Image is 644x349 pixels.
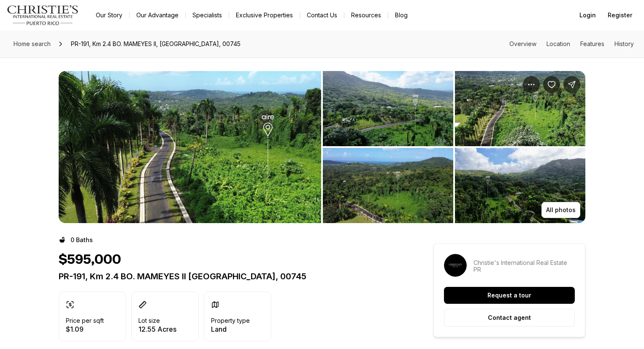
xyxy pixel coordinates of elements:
[474,259,575,273] p: Christie's International Real Estate PR
[323,148,453,223] button: View image gallery
[70,237,93,243] p: 0 Baths
[14,40,51,47] span: Home search
[509,40,536,47] a: Skip to: Overview
[59,271,403,281] p: PR-191, Km 2.4 BO. MAMEYES II [GEOGRAPHIC_DATA], 00745
[211,317,250,324] p: Property type
[68,37,244,51] span: PR-191, Km 2.4 BO. MAMEYES II, [GEOGRAPHIC_DATA], 00745
[66,317,104,324] p: Price per sqft
[603,7,637,24] button: Register
[186,9,229,21] a: Specialists
[7,5,79,25] img: logo
[59,71,585,223] div: Listing Photos
[138,317,160,324] p: Lot size
[455,148,585,223] button: View image gallery
[579,12,596,19] span: Login
[563,76,580,93] button: Share Property: PR-191, Km 2.4 BO. MAMEYES II
[608,12,632,19] span: Register
[541,202,580,218] button: All photos
[130,9,185,21] a: Our Advantage
[444,287,575,304] button: Request a tour
[574,7,601,24] button: Login
[10,37,54,51] a: Home search
[229,9,300,21] a: Exclusive Properties
[323,71,453,146] button: View image gallery
[138,326,176,333] p: 12.55 Acres
[59,71,321,223] li: 1 of 4
[388,9,414,21] a: Blog
[59,71,321,223] button: View image gallery
[300,9,344,21] button: Contact Us
[323,71,585,223] li: 2 of 4
[487,292,531,299] p: Request a tour
[89,9,129,21] a: Our Story
[66,326,104,333] p: $1.09
[509,41,634,47] nav: Page section menu
[614,40,634,47] a: Skip to: History
[523,76,540,93] button: Property options
[488,314,531,321] p: Contact agent
[211,326,250,333] p: Land
[455,71,585,146] button: View image gallery
[580,40,604,47] a: Skip to: Features
[543,76,560,93] button: Save Property: PR-191, Km 2.4 BO. MAMEYES II
[444,309,575,327] button: Contact agent
[59,252,121,268] h1: $595,000
[344,9,388,21] a: Resources
[547,40,570,47] a: Skip to: Location
[546,207,576,213] p: All photos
